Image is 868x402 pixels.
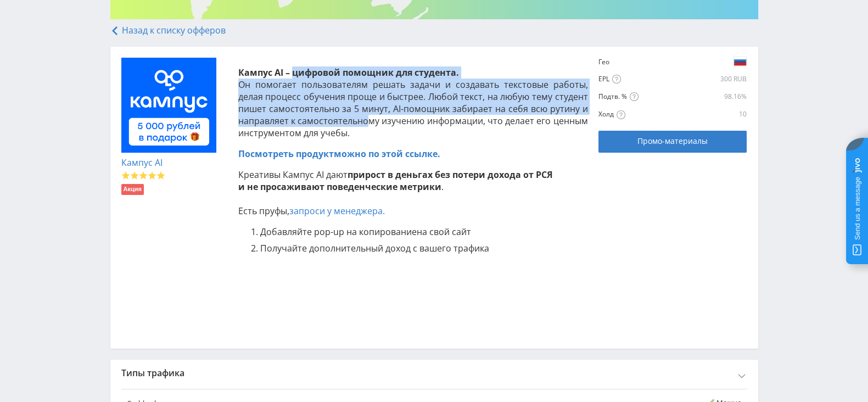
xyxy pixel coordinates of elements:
[260,226,417,238] span: Добавляйте pop-up на копирование
[121,58,217,153] img: 61b0a20f679e4abdf8b58b6a20f298fd.png
[289,205,385,217] a: запроси у менеджера.
[733,54,747,68] img: e19fcd9231212a64c934454d68839819.png
[417,226,471,238] span: на свой сайт
[637,137,708,146] span: Промо-материалы
[238,66,459,79] strong: Кампус AI – цифровой помощник для студента.
[238,148,440,160] a: Посмотреть продуктможно по этой ссылке.
[636,75,747,83] div: 300 RUB
[598,92,697,102] div: Подтв. %
[598,58,634,66] div: Гео
[121,157,163,169] a: Кампус AI
[598,110,697,119] div: Холд
[238,169,588,217] p: Креативы Кампус AI дают . Есть пруфы,
[260,242,489,254] span: Получайте дополнительный доход с вашего трафика
[110,360,758,386] div: Типы трафика
[110,24,226,36] a: Назад к списку офферов
[238,148,334,160] span: Посмотреть продукт
[598,131,747,153] a: Промо-материалы
[121,184,144,195] li: Акция
[238,169,553,193] strong: прирост в деньгах без потери дохода от РСЯ и не просаживают поведенческие метрики
[598,75,634,84] div: EPL
[699,92,747,101] div: 98.16%
[699,110,747,119] div: 10
[238,66,588,139] p: Он помогает пользователям решать задачи и создавать текстовые работы, делая процесс обучения прощ...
